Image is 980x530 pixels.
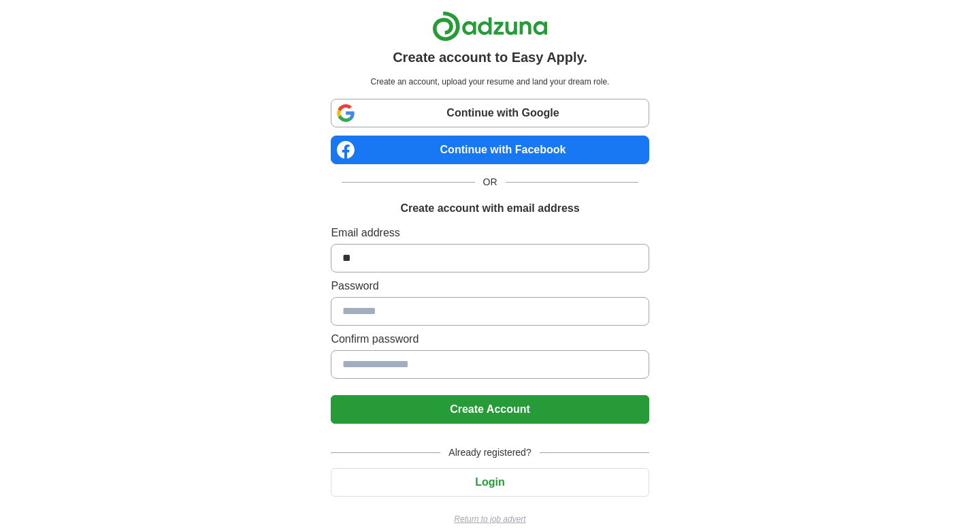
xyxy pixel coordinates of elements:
button: Login [331,468,649,497]
label: Email address [331,225,649,241]
button: Create Account [331,395,649,424]
img: Adzuna logo [432,11,548,42]
a: Continue with Google [331,99,649,127]
span: OR [475,175,506,189]
label: Confirm password [331,331,649,347]
p: Create an account, upload your resume and land your dream role. [333,76,646,88]
h1: Create account to Easy Apply. [393,47,587,67]
a: Login [331,476,649,488]
h1: Create account with email address [400,200,579,217]
span: Already registered? [440,446,539,460]
a: Return to job advert [331,513,649,525]
label: Password [331,278,649,294]
a: Continue with Facebook [331,136,649,164]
